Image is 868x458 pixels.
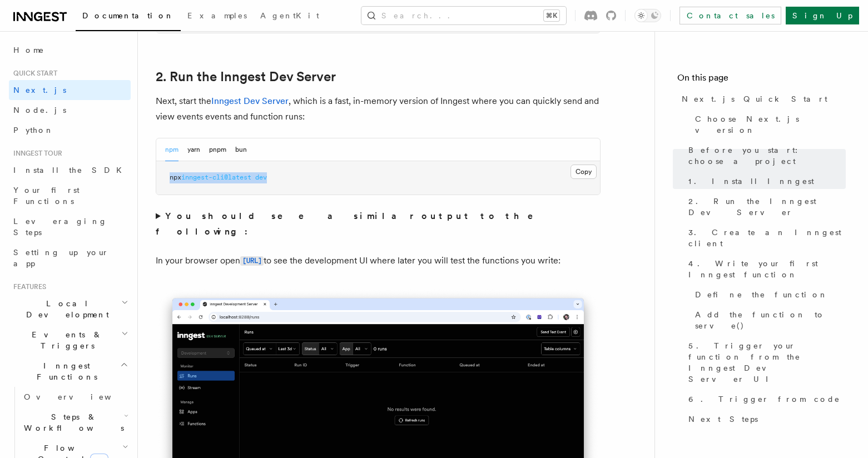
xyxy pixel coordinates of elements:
[677,71,846,89] h4: On this page
[240,256,264,266] code: [URL]
[688,340,846,385] span: 5. Trigger your function from the Inngest Dev Server UI
[9,120,131,140] a: Python
[9,160,131,180] a: Install the SDK
[260,11,319,20] span: AgentKit
[13,106,66,114] span: Node.js
[688,196,846,218] span: 2. Run the Inngest Dev Server
[82,11,174,20] span: Documentation
[9,325,131,356] button: Events & Triggers
[235,138,247,161] button: bun
[9,329,121,351] span: Events & Triggers
[13,86,66,94] span: Next.js
[695,289,828,300] span: Define the function
[682,93,827,104] span: Next.js Quick Start
[165,138,178,161] button: npm
[211,96,289,106] a: Inngest Dev Server
[24,392,138,401] span: Overview
[684,222,846,253] a: 3. Create an Inngest client
[571,165,597,179] button: Copy
[13,186,80,206] span: Your first Functions
[9,149,62,158] span: Inngest tour
[9,40,131,60] a: Home
[688,414,758,425] span: Next Steps
[688,394,840,405] span: 6. Trigger from code
[9,69,57,78] span: Quick start
[13,248,109,268] span: Setting up your app
[181,173,251,181] span: inngest-cli@latest
[691,109,846,140] a: Choose Next.js version
[691,285,846,305] a: Define the function
[684,140,846,171] a: Before you start: choose a project
[679,7,781,24] a: Contact sales
[9,180,131,211] a: Your first Functions
[786,7,859,24] a: Sign Up
[684,389,846,409] a: 6. Trigger from code
[684,171,846,191] a: 1. Install Inngest
[156,253,601,269] p: In your browser open to see the development UI where later you will test the functions you write:
[634,9,661,22] button: Toggle dark mode
[544,10,559,21] kbd: ⌘K
[9,100,131,120] a: Node.js
[688,176,814,187] span: 1. Install Inngest
[156,93,601,125] p: Next, start the , which is a fast, in-memory version of Inngest where you can quickly send and vi...
[9,282,46,291] span: Features
[187,138,200,161] button: yarn
[76,3,181,31] a: Documentation
[688,145,846,167] span: Before you start: choose a project
[684,253,846,285] a: 4. Write your first Inngest function
[156,211,549,237] strong: You should see a similar output to the following:
[9,80,131,100] a: Next.js
[688,258,846,280] span: 4. Write your first Inngest function
[240,255,264,266] a: [URL]
[13,217,107,237] span: Leveraging Steps
[13,44,44,56] span: Home
[684,409,846,429] a: Next Steps
[209,138,226,161] button: pnpm
[19,387,131,407] a: Overview
[187,11,247,20] span: Examples
[677,89,846,109] a: Next.js Quick Start
[156,69,336,84] a: 2. Run the Inngest Dev Server
[688,227,846,249] span: 3. Create an Inngest client
[691,305,846,336] a: Add the function to serve()
[9,242,131,273] a: Setting up your app
[13,126,54,135] span: Python
[684,336,846,389] a: 5. Trigger your function from the Inngest Dev Server UI
[156,208,601,240] summary: You should see a similar output to the following:
[9,211,131,242] a: Leveraging Steps
[170,173,181,181] span: npx
[181,3,254,30] a: Examples
[361,7,566,24] button: Search...⌘K
[19,411,124,434] span: Steps & Workflows
[254,3,326,30] a: AgentKit
[13,166,128,175] span: Install the SDK
[9,293,131,325] button: Local Development
[9,360,120,382] span: Inngest Functions
[19,407,131,438] button: Steps & Workflows
[695,113,846,136] span: Choose Next.js version
[695,309,846,331] span: Add the function to serve()
[255,173,267,181] span: dev
[9,356,131,387] button: Inngest Functions
[684,191,846,222] a: 2. Run the Inngest Dev Server
[9,298,121,320] span: Local Development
